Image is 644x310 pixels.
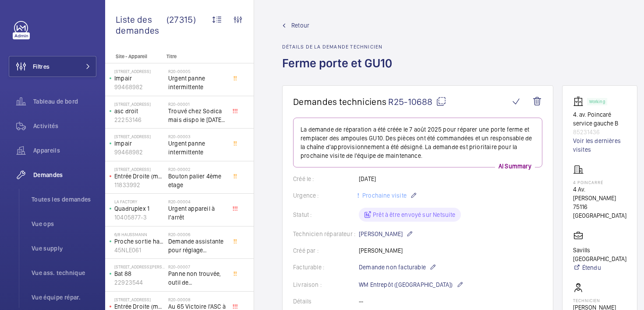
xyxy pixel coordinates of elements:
p: Bat 88 [114,269,165,278]
p: 4 Poincarré [573,180,626,185]
span: Panne non trouvée, outil de déverouillouge impératif pour le diagnostic [168,269,226,287]
span: Vue supply [32,244,96,253]
p: 4. av. Poincaré service gauche B [573,110,626,128]
span: Urgent panne intermittente [168,139,226,157]
p: Impair [114,139,165,148]
p: La demande de réparation a été créée le 7 août 2025 pour réparer une porte ferme et remplacer des... [301,125,535,160]
p: [STREET_ADDRESS] [114,134,165,139]
span: Prochaine visite [361,192,407,199]
p: 10405877-3 [114,213,165,222]
span: Demande non facturable [359,263,426,272]
p: 11833992 [114,181,165,189]
p: 99468982 [114,83,165,91]
p: [STREET_ADDRESS][PERSON_NAME] [114,264,165,269]
span: Filtres [33,62,50,71]
h2: R20-00005 [168,69,226,74]
span: Tableau de bord [33,97,96,106]
h1: Ferme porte et GU10 [282,55,397,85]
span: Vue équipe répar. [32,293,96,302]
p: [STREET_ADDRESS] [114,69,165,74]
p: Entrée Droite (monte-charge) [114,172,165,181]
h2: R20-00004 [168,199,226,204]
p: Impair [114,74,165,83]
p: asc droit [114,107,165,115]
p: 75116 [GEOGRAPHIC_DATA] [573,202,626,220]
p: [STREET_ADDRESS] [114,101,165,107]
h2: R20-00001 [168,101,226,107]
span: Appareils [33,146,96,155]
span: Activités [33,122,96,130]
p: 6/8 Haussmann [114,232,165,237]
p: 85231436 [573,128,626,136]
p: [STREET_ADDRESS] [114,167,165,172]
p: Site - Appareil [105,53,163,59]
p: Savills [GEOGRAPHIC_DATA] [573,246,626,263]
p: Titre [166,53,224,59]
h2: R20-00008 [168,297,226,302]
p: Working [589,100,605,103]
a: Voir les dernières visites [573,136,626,154]
span: Demandes [33,171,96,179]
span: Urgent panne intermittente [168,74,226,91]
p: Proche sortie hall Pelletier [114,237,165,246]
p: Technicien [573,298,616,303]
span: Vue ass. technique [32,268,96,277]
h2: R20-00007 [168,264,226,269]
p: 4 Av. [PERSON_NAME] [573,185,626,202]
span: R25-10688 [388,96,446,107]
h2: R20-00002 [168,167,226,172]
button: Filtres [9,56,96,77]
span: Bouton palier 4ème etage [168,172,226,189]
span: Urgent appareil à l’arrêt [168,204,226,222]
p: Quadruplex 1 [114,204,165,213]
p: 99468982 [114,148,165,157]
span: Retour [291,21,309,30]
span: Demande assistante pour réglage d'opérateurs porte cabine double accès [168,237,226,254]
p: AI Summary [495,162,535,171]
p: WM Entrepôt ([GEOGRAPHIC_DATA]) [359,279,464,290]
span: Toutes les demandes [32,195,96,204]
p: 22923544 [114,278,165,287]
p: La Factory [114,199,165,204]
span: Vue ops [32,219,96,228]
p: [PERSON_NAME] [359,229,413,239]
span: Liste des demandes [116,14,166,36]
img: elevator.svg [573,96,587,107]
h2: R20-00003 [168,134,226,139]
p: 22253146 [114,115,165,124]
h2: R20-00006 [168,232,226,237]
span: Trouvé chez Sodica mais dispo le [DATE] [URL][DOMAIN_NAME] [168,107,226,124]
p: [STREET_ADDRESS] [114,297,165,302]
h2: Détails de la demande technicien [282,44,397,50]
p: 45NLE061 [114,246,165,254]
a: Étendu [573,263,626,272]
span: Demandes techniciens [293,96,386,107]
